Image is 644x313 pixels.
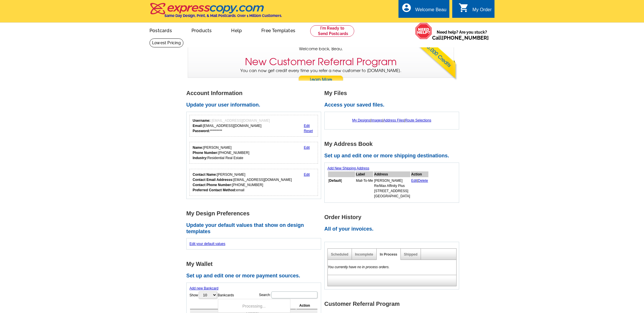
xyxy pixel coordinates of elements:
div: Your login information. [189,115,318,137]
a: Address Files [383,118,404,122]
h1: Customer Referral Program [324,301,462,307]
td: [ ] [328,178,355,199]
img: help [415,23,432,39]
td: Mail-To-Me [356,178,373,199]
i: account_circle [401,3,412,13]
h1: My Design Preferences [186,210,324,217]
div: | | | [327,115,456,126]
strong: Name: [193,146,203,150]
div: Processing... [218,299,290,313]
h2: Update your default values that show on design templates [186,222,324,235]
h3: New Customer Referral Program [245,56,397,68]
a: Delete [418,179,428,183]
a: My Designs [352,118,370,122]
a: Shipped [404,252,417,256]
h4: Same Day Design, Print, & Mail Postcards. Over 1 Million Customers. [164,13,282,18]
select: ShowBankcards [199,291,217,299]
td: | [411,178,428,199]
a: Incomplete [355,252,373,256]
div: Welcome Beau [415,7,446,15]
h1: My Files [324,90,462,96]
a: Free Templates [252,23,304,37]
div: Who should we contact regarding order issues? [189,169,318,196]
th: Action [411,171,428,177]
a: Add new Bankcard [189,286,218,290]
h2: Set up and edit one or more shipping destinations. [324,153,462,159]
strong: Industry: [193,156,207,160]
strong: Email: [193,124,203,128]
h2: All of your invoices. [324,226,462,232]
b: Default [329,179,341,183]
strong: Phone Number: [193,151,218,155]
th: Action [296,302,317,309]
input: Search: [271,291,317,298]
a: Edit your default values [189,242,225,246]
td: [PERSON_NAME] Re/Max Affinity Plus [STREET_ADDRESS] [GEOGRAPHIC_DATA] [374,178,410,199]
a: shopping_cart My Order [459,6,492,13]
strong: Username: [193,119,210,123]
th: Address [374,171,410,177]
i: shopping_cart [459,3,469,13]
a: Same Day Design, Print, & Mail Postcards. Over 1 Million Customers. [149,7,282,18]
a: Add New Shipping Address [327,166,369,170]
div: [PERSON_NAME] [EMAIL_ADDRESS][DOMAIN_NAME] [PHONE_NUMBER] email [193,172,292,193]
a: Reset [304,129,313,133]
strong: Contact Phone Number: [193,183,232,187]
h1: Order History [324,214,462,220]
a: Scheduled [331,252,348,256]
a: In Process [380,252,397,256]
a: Edit [304,124,310,128]
h2: Set up and edit one or more payment sources. [186,273,324,279]
strong: Preferred Contact Method: [193,188,236,192]
span: Need help? Are you stuck? [432,29,492,41]
a: Products [182,23,221,37]
a: Learn More [298,76,344,84]
a: Edit [411,179,417,183]
a: Images [371,118,382,122]
h1: Account Information [186,90,324,96]
strong: Password: [193,129,210,133]
h1: My Address Book [324,141,462,147]
strong: Contact Email Addresss: [193,178,233,182]
a: [PHONE_NUMBER] [442,35,489,41]
span: Welcome back, Beau. [299,46,343,52]
a: Edit [304,173,310,177]
a: Help [222,23,251,37]
span: [EMAIL_ADDRESS][DOMAIN_NAME] [211,119,270,123]
a: Edit [304,146,310,150]
strong: Contact Name: [193,173,217,177]
div: Your personal details. [189,142,318,164]
em: You currently have no in process orders. [328,265,390,269]
span: Call [432,35,489,41]
div: My Order [472,7,492,15]
h2: Access your saved files. [324,102,462,108]
h1: My Wallet [186,261,324,267]
h2: Update your user information. [186,102,324,108]
th: Label [356,171,373,177]
label: Search: [259,291,318,299]
a: Route Selections [405,118,431,122]
p: You can now get credit every time you refer a new customer to [DOMAIN_NAME]. [188,68,454,84]
div: [PERSON_NAME] [PHONE_NUMBER] Residential Real Estate [193,145,249,161]
a: Postcards [140,23,181,37]
label: Show Bankcards [189,291,234,299]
